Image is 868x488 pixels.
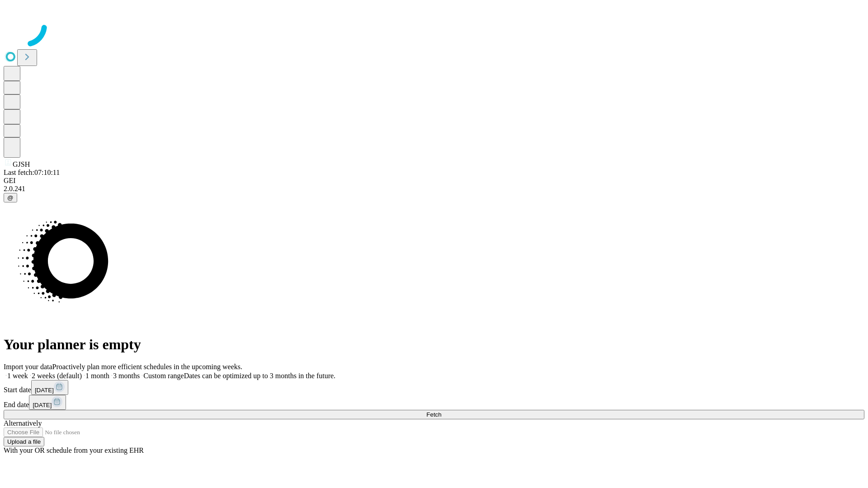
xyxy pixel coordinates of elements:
[7,194,14,201] span: @
[184,372,335,380] span: Dates can be optimized up to 3 months in the future.
[4,363,52,371] span: Import your data
[4,419,42,427] span: Alternatively
[4,437,44,446] button: Upload a file
[4,177,864,185] div: GEI
[143,372,184,380] span: Custom range
[4,336,864,353] h1: Your planner is empty
[32,372,82,380] span: 2 weeks (default)
[7,372,28,380] span: 1 week
[4,380,864,395] div: Start date
[113,372,140,380] span: 3 months
[52,363,242,371] span: Proactively plan more efficient schedules in the upcoming weeks.
[4,446,144,454] span: With your OR schedule from your existing EHR
[85,372,109,380] span: 1 month
[31,380,68,395] button: [DATE]
[426,411,441,418] span: Fetch
[4,185,864,193] div: 2.0.241
[29,395,66,410] button: [DATE]
[4,410,864,419] button: Fetch
[35,387,54,394] span: [DATE]
[4,169,60,176] span: Last fetch: 07:10:11
[4,193,17,202] button: @
[4,395,864,410] div: End date
[13,160,30,168] span: GJSH
[33,402,52,408] span: [DATE]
